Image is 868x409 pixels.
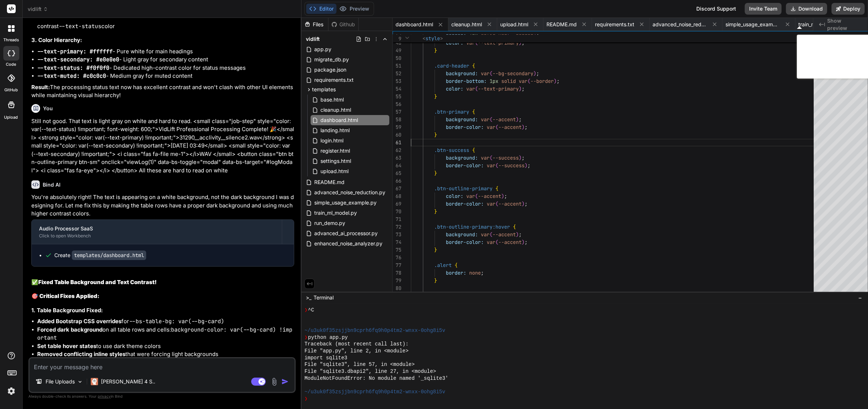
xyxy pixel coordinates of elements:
[495,162,498,169] span: (
[306,35,320,43] span: vidlift
[72,251,146,260] code: templates/dashboard.html
[501,193,504,199] span: )
[446,78,487,84] span: border-bottom:
[745,3,782,15] button: Invite Team
[320,167,349,176] span: upload.html
[446,200,484,207] span: border-color:
[498,124,522,130] span: --accent
[393,62,401,70] div: 51
[495,124,498,130] span: (
[393,277,401,284] div: 79
[31,278,294,287] h2: ✅
[495,239,498,245] span: (
[446,39,463,46] span: color:
[434,108,469,115] span: .btn-primary
[528,78,530,84] span: (
[495,200,498,207] span: (
[423,35,425,42] span: <
[304,327,445,334] span: ~/u3uk0f35zsjjbn9cprh6fq9h0p4tm2-wnxx-0ohg8i5v
[481,116,490,123] span: var
[312,86,336,93] span: templates
[393,223,401,231] div: 72
[475,39,478,46] span: (
[91,378,98,385] img: Claude 4 Sonnet
[393,131,401,139] div: 60
[393,238,401,246] div: 74
[336,4,372,14] button: Preview
[498,162,525,169] span: --success
[393,35,401,43] span: 9
[304,375,448,382] span: ModuleNotFoundError: No module named '_sqlite3'
[314,76,354,84] span: requirements.txt
[798,21,841,28] span: train_ml_model.py
[832,3,865,15] button: Deploy
[37,326,102,333] strong: Forced dark background
[28,393,296,400] p: Always double-check its answers. Your in Bind
[490,231,493,238] span: (
[446,154,478,161] span: background:
[43,181,61,188] h6: Bind AI
[393,215,401,223] div: 71
[434,131,437,138] span: }
[434,47,437,54] span: }
[522,200,525,207] span: )
[451,21,482,28] span: cleanup.html
[101,378,155,385] p: [PERSON_NAME] 4 S..
[446,124,484,130] span: border-color:
[393,47,401,54] div: 49
[434,147,469,153] span: .btn-success
[37,318,121,325] strong: Added Bootstrap CSS overrides
[314,65,347,74] span: package.json
[37,350,294,359] li: that were forcing light backgrounds
[481,154,490,161] span: var
[393,192,401,200] div: 68
[28,5,48,13] span: vidlift
[129,318,224,325] code: --bs-table-bg: var(--bg-card)
[37,351,125,358] strong: Removed conflicting inline styles
[37,56,119,63] code: --text-secondary: #e0e0e0
[546,21,577,28] span: README.md
[513,223,516,230] span: {
[31,117,294,175] p: Still not good. That text is light gray on white and hard to read. <small class="job-step" style=...
[487,239,495,245] span: var
[525,239,528,245] span: ;
[393,261,401,269] div: 77
[304,334,308,341] span: ❯
[37,72,294,80] li: - Medium gray for muted content
[500,21,528,28] span: upload.html
[725,21,780,28] span: simple_usage_example.py
[434,277,437,284] span: }
[475,85,478,92] span: (
[504,193,507,199] span: ;
[393,93,401,100] div: 55
[493,116,516,123] span: --accent
[393,177,401,185] div: 66
[393,54,401,62] div: 50
[525,124,528,130] span: ;
[281,378,289,385] img: icon
[393,146,401,154] div: 62
[481,70,490,77] span: var
[393,123,401,131] div: 59
[314,198,377,207] span: simple_usage_example.py
[466,85,475,92] span: var
[519,85,522,92] span: )
[786,3,827,15] button: Download
[396,21,433,28] span: dashboard.html
[77,379,83,385] img: Pick Models
[501,78,516,84] span: solid
[31,193,294,218] p: You're absolutely right! The text is appearing on a white background, not the dark background I w...
[98,394,111,398] span: privacy
[306,4,336,14] button: Editor
[314,188,386,197] span: advanced_noise_reduction.py
[446,270,466,276] span: border:
[37,48,113,55] code: --text-primary: #ffffff
[393,70,401,77] div: 52
[306,294,311,301] span: >_
[308,307,314,314] span: ^C
[6,61,16,68] label: code
[490,154,493,161] span: (
[522,124,525,130] span: )
[304,307,308,314] span: ❯
[304,341,408,348] span: Traceback (most recent call last):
